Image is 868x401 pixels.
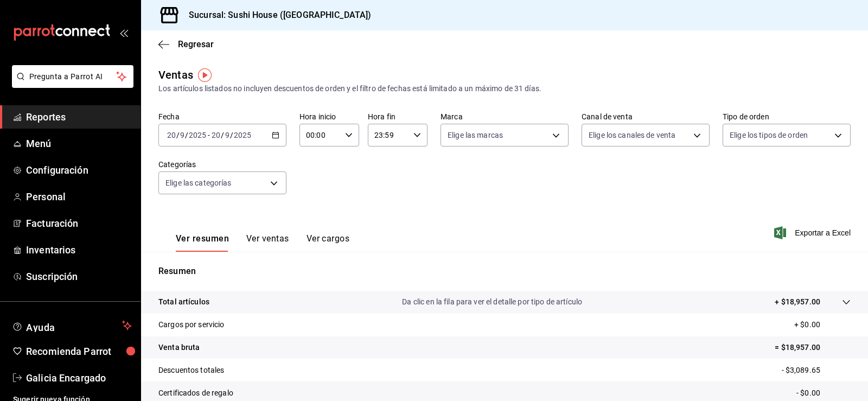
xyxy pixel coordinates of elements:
label: Hora fin [368,113,427,120]
input: ---- [233,131,252,139]
label: Tipo de orden [723,113,851,120]
span: Elige los canales de venta [589,130,675,141]
p: - $3,089.65 [782,365,851,376]
p: Venta bruta [158,342,200,353]
span: / [185,131,188,139]
span: Reportes [26,110,132,124]
p: Da clic en la fila para ver el detalle por tipo de artículo [402,296,582,308]
div: Los artículos listados no incluyen descuentos de orden y el filtro de fechas está limitado a un m... [158,83,851,94]
p: = $18,957.00 [775,342,851,353]
label: Canal de venta [582,113,710,120]
span: / [176,131,180,139]
span: Elige las categorías [165,177,232,188]
span: Inventarios [26,243,132,257]
h3: Sucursal: Sushi House ([GEOGRAPHIC_DATA]) [180,9,371,22]
span: / [221,131,224,139]
button: Exportar a Excel [776,226,851,239]
p: + $0.00 [794,319,851,330]
input: -- [167,131,176,139]
span: Suscripción [26,269,132,284]
input: -- [211,131,221,139]
span: Elige los tipos de orden [730,130,808,141]
label: Fecha [158,113,286,120]
span: Facturación [26,216,132,231]
span: / [230,131,233,139]
p: Total artículos [158,296,209,308]
label: Categorías [158,161,286,168]
button: Ver cargos [307,233,350,252]
button: open_drawer_menu [119,28,128,37]
input: -- [180,131,185,139]
span: Menú [26,136,132,151]
button: Regresar [158,39,214,49]
a: Pregunta a Parrot AI [8,79,133,90]
span: Pregunta a Parrot AI [29,71,117,82]
span: Ayuda [26,319,118,332]
p: Certificados de regalo [158,387,233,399]
label: Marca [441,113,569,120]
p: Resumen [158,265,851,278]
span: Regresar [178,39,214,49]
button: Ver ventas [246,233,289,252]
span: Elige las marcas [448,130,503,141]
button: Pregunta a Parrot AI [12,65,133,88]
p: + $18,957.00 [775,296,820,308]
label: Hora inicio [299,113,359,120]
p: Descuentos totales [158,365,224,376]
input: ---- [188,131,207,139]
span: Recomienda Parrot [26,344,132,359]
button: Ver resumen [176,233,229,252]
div: Ventas [158,67,193,83]
div: navigation tabs [176,233,349,252]
p: - $0.00 [796,387,851,399]
span: Galicia Encargado [26,371,132,385]
span: Configuración [26,163,132,177]
input: -- [225,131,230,139]
span: - [208,131,210,139]
p: Cargos por servicio [158,319,225,330]
span: Personal [26,189,132,204]
img: Tooltip marker [198,68,212,82]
